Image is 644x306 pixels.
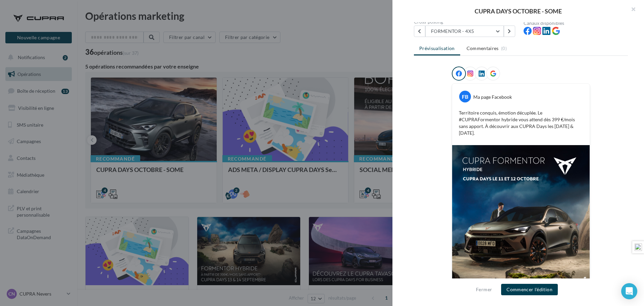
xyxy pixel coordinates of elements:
[501,46,507,51] span: (0)
[473,286,495,294] button: Fermer
[473,94,512,100] div: Ma page Facebook
[414,19,518,24] div: Cross-posting
[524,21,628,26] div: Canaux disponibles
[501,284,558,295] button: Commencer l'édition
[425,26,504,37] button: FORMENTOR - 4X5
[459,91,471,102] div: FB
[403,8,633,14] div: CUPRA DAYS OCTOBRE - SOME
[621,283,637,299] div: Open Intercom Messenger
[467,45,499,52] span: Commentaires
[459,110,583,136] p: Territoire conquis, émotion décuplée. Le #CUPRAFormentor hybride vous attend dès 399 €/mois sans ...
